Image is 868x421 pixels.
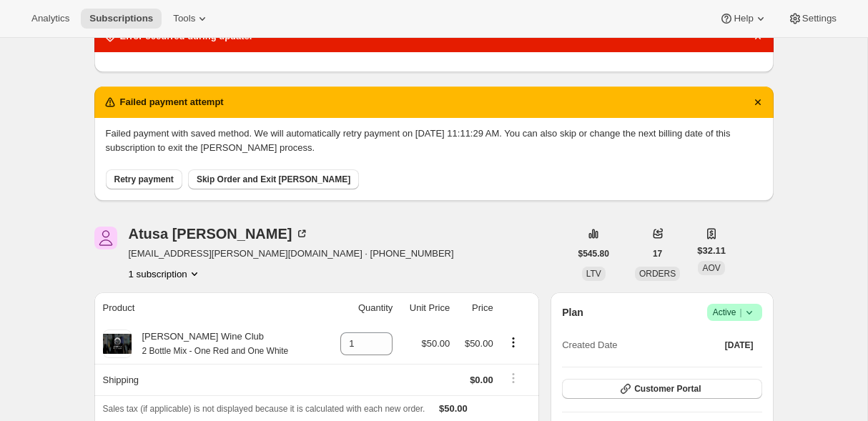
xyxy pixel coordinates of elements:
[81,9,162,29] button: Subscriptions
[697,244,726,258] span: $32.11
[188,169,359,189] button: Skip Order and Exit [PERSON_NAME]
[634,383,701,395] span: Customer Portal
[562,379,761,399] button: Customer Portal
[94,364,327,395] th: Shipping
[197,174,350,185] span: Skip Order and Exit [PERSON_NAME]
[570,244,618,264] button: $545.80
[106,169,182,189] button: Retry payment
[397,292,454,324] th: Unit Price
[94,227,117,249] span: Atusa Garlapati
[23,9,78,29] button: Analytics
[106,127,762,155] p: Failed payment with saved method. We will automatically retry payment on [DATE] 11:11:29 AM. You ...
[779,9,845,29] button: Settings
[103,404,425,414] span: Sales tax (if applicable) is not displayed because it is calculated with each new order.
[454,292,497,324] th: Price
[31,13,69,24] span: Analytics
[465,338,493,349] span: $50.00
[586,269,601,279] span: LTV
[578,248,609,259] span: $545.80
[120,95,224,109] h2: Failed payment attempt
[716,335,762,355] button: [DATE]
[129,247,454,261] span: [EMAIL_ADDRESS][PERSON_NAME][DOMAIN_NAME] · [PHONE_NUMBER]
[639,269,676,279] span: ORDERS
[713,305,756,320] span: Active
[94,292,327,324] th: Product
[89,13,153,24] span: Subscriptions
[132,330,289,358] div: [PERSON_NAME] Wine Club
[421,338,450,349] span: $50.00
[114,174,174,185] span: Retry payment
[502,370,525,386] button: Shipping actions
[173,13,195,24] span: Tools
[439,403,468,414] span: $50.00
[326,292,397,324] th: Quantity
[562,305,583,320] h2: Plan
[725,340,754,351] span: [DATE]
[734,13,753,24] span: Help
[164,9,218,29] button: Tools
[129,267,202,281] button: Product actions
[711,9,776,29] button: Help
[562,338,617,352] span: Created Date
[142,346,289,356] small: 2 Bottle Mix - One Red and One White
[702,263,720,273] span: AOV
[129,227,310,241] div: Atusa [PERSON_NAME]
[748,92,768,112] button: Dismiss notification
[739,307,741,318] span: |
[470,375,493,385] span: $0.00
[502,335,525,350] button: Product actions
[802,13,837,24] span: Settings
[644,244,671,264] button: 17
[653,248,662,259] span: 17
